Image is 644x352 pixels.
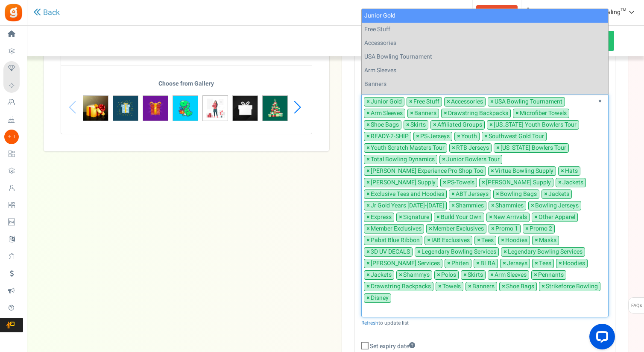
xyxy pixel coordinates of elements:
[528,201,581,210] li: Bowling Jerseys
[490,98,494,106] span: ×
[434,213,484,222] li: Build Your Own
[499,282,537,291] li: Shoe Bags
[534,213,538,222] span: ×
[556,178,586,187] li: Jackets
[443,178,446,187] span: ×
[496,144,500,152] span: ×
[362,23,608,36] li: Free Stuff
[364,224,424,234] li: Member Exclusives
[598,97,602,106] span: ×
[439,155,502,164] li: Junior Bowlers Tour
[366,213,370,222] span: ×
[447,98,450,106] span: ×
[364,178,438,187] li: JB Bowling Supply
[491,201,495,210] span: ×
[544,5,571,19] a: Help
[534,271,537,279] span: ×
[532,213,578,222] li: Other Apparel
[503,259,506,268] span: ×
[399,213,402,222] span: ×
[407,109,439,118] li: Banners
[366,248,370,256] span: ×
[361,319,609,327] div: to update list
[490,271,494,279] span: ×
[366,190,370,198] span: ×
[479,178,553,187] li: JB Bowling Supply
[474,236,496,245] li: Tees
[364,97,404,106] li: Junior Gold
[535,236,538,245] span: ×
[487,120,579,130] li: Washington Youth Bowlers Tour
[370,342,415,351] span: Set expiry date
[461,270,486,280] li: Skirts
[476,259,480,268] span: ×
[436,282,463,291] li: Towels
[542,189,572,199] li: Jackets
[451,201,455,210] span: ×
[364,259,442,268] li: JB Bowling Services
[429,225,432,233] span: ×
[553,8,567,16] span: Help
[409,98,413,106] span: ×
[449,143,492,153] li: RTB Jerseys
[465,282,497,291] li: Banners
[440,178,477,187] li: PS-Towels
[489,201,526,210] li: Shammies
[362,36,608,50] li: Accessories
[436,213,440,222] span: ×
[477,236,480,245] span: ×
[535,259,538,268] span: ×
[364,166,486,176] li: Bowler's Experience Pro Shop Too
[362,91,608,105] li: Drawstring Backpacks
[501,247,585,257] li: Legendary Bowling Services
[427,236,430,245] span: ×
[468,282,471,291] span: ×
[542,282,545,291] span: ×
[413,132,452,141] li: PS-Jerseys
[513,109,569,118] li: Microfiber Towels
[493,189,539,199] li: Bowling Bags
[444,97,486,106] li: Accessories
[364,236,422,245] li: Pabst Blue Ribbon
[407,97,442,106] li: Free Stuff
[539,282,600,291] li: Strikeforce Bowling
[491,225,495,233] span: ×
[366,132,370,141] span: ×
[364,132,411,141] li: READY-2-SHIP
[434,270,459,280] li: Polos
[415,247,499,257] li: Legendary Bowling Services
[364,293,391,303] li: Disney
[366,271,370,279] span: ×
[531,270,566,280] li: Pennants
[457,132,460,141] span: ×
[364,120,401,130] li: Shoe Bags
[501,236,504,245] span: ×
[366,144,370,152] span: ×
[396,270,432,280] li: Shammys
[444,109,447,118] span: ×
[482,132,547,141] li: Southwest Gold Tour
[366,225,370,233] span: ×
[489,213,492,222] span: ×
[366,294,370,302] span: ×
[410,109,413,118] span: ×
[366,98,370,106] span: ×
[364,189,447,199] li: Exclusive Tees and Hoodies
[438,282,442,291] span: ×
[452,144,455,152] span: ×
[366,167,370,175] span: ×
[4,3,23,22] img: Gratisfaction
[558,178,562,187] span: ×
[364,109,405,118] li: Arm Sleeves
[441,109,511,118] li: Drawstring Backpacks
[523,224,555,234] li: Promo 2
[364,143,447,153] li: Youth Scratch Masters Tour
[544,190,547,198] span: ×
[366,178,370,187] span: ×
[494,143,569,153] li: Hawaii Bowlers Tour
[366,109,370,118] span: ×
[416,132,419,141] span: ×
[476,5,518,19] a: Book a call
[561,167,564,175] span: ×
